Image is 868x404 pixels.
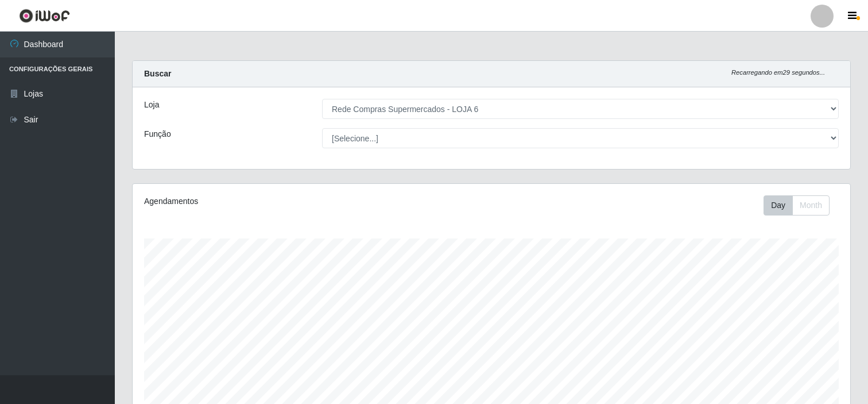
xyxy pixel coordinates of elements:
label: Loja [144,99,159,111]
button: Day [764,195,793,216]
button: Month [792,195,830,216]
img: CoreUI Logo [19,9,70,23]
div: First group [764,195,830,216]
i: Recarregando em 29 segundos... [731,69,825,76]
div: Toolbar with button groups [764,195,839,216]
label: Função [144,128,171,140]
strong: Buscar [144,69,171,78]
div: Agendamentos [144,195,424,207]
